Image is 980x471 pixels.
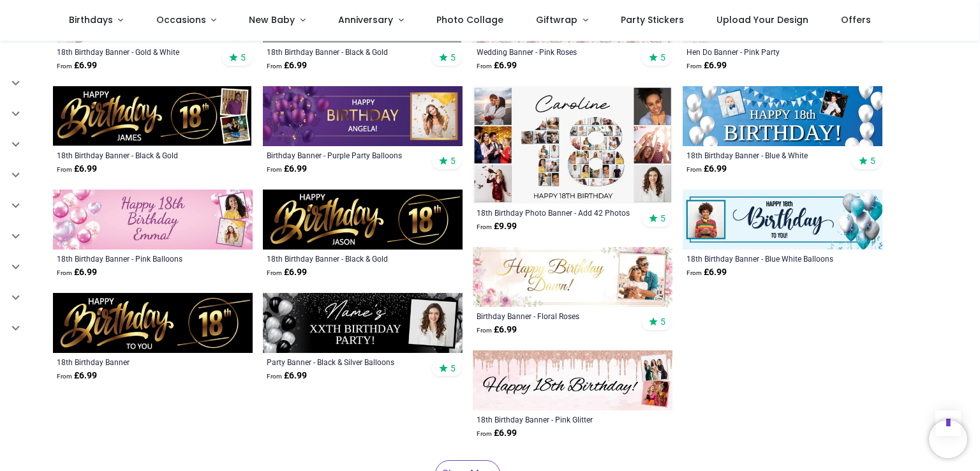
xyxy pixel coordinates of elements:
span: From [477,430,492,437]
span: From [267,269,282,276]
strong: £ 6.99 [477,59,517,72]
span: From [267,166,282,173]
span: 5 [660,52,665,63]
img: Personalised Happy 18th Birthday Banner - Blue White Balloons - 1 Photo Upload [683,190,882,250]
span: From [57,166,72,173]
span: From [477,63,492,70]
strong: £ 6.99 [267,370,307,382]
span: Occasions [156,13,206,26]
span: 5 [450,363,456,374]
a: 18th Birthday Photo Banner - Add 42 Photos [477,207,630,218]
img: Personalised Happy Birthday Banner - Purple Party Balloons - Custom Name & 1 Photo Upload [263,86,463,146]
span: From [267,63,282,70]
img: Personalised Happy 18th Birthday Banner - Black & Gold - 2 Photo Upload [53,86,253,146]
span: New Baby [249,13,295,26]
img: Personalised Birthday Banner - Floral Roses - Custom Name [473,247,672,307]
span: 5 [450,155,456,167]
span: 5 [660,316,665,327]
img: Personalised Party Banner - Black & Silver Balloons - Custom Text & 1 Photo Upload [263,293,463,353]
span: Party Stickers [621,13,684,26]
img: Personalised Happy 18th Birthday Banner - Pink Glitter - 2 Photo Upload [473,350,672,410]
img: Happy 18th Birthday Banner - Black & Gold [53,293,253,353]
a: 18th Birthday Banner - Pink Glitter [477,414,630,424]
strong: £ 6.99 [267,163,307,176]
span: Anniversary [338,13,393,26]
span: From [477,327,492,334]
a: 18th Birthday Banner - Pink Balloons [57,253,211,264]
span: Giftwrap [536,13,577,26]
img: Personalised Happy 18th Birthday Banner - Black & Gold - Custom Name [263,190,463,250]
a: 18th Birthday Banner - Black & Gold [267,47,420,57]
a: 18th Birthday Banner - Blue White Balloons [687,253,840,264]
strong: £ 6.99 [57,163,97,176]
span: 5 [870,155,875,167]
a: Birthday Banner - Purple Party Balloons [267,150,420,160]
span: From [57,373,72,380]
span: From [687,269,702,276]
span: Photo Collage [436,13,503,26]
span: From [477,223,492,230]
strong: £ 6.99 [687,163,727,176]
strong: £ 6.99 [267,59,307,72]
a: 18th Birthday Banner - Black & Gold [267,253,420,264]
a: 18th Birthday Banner [57,357,211,367]
strong: £ 9.99 [477,220,517,233]
a: Party Banner - Black & Silver Balloons [267,357,420,367]
span: Upload Your Design [716,13,808,26]
a: 18th Birthday Banner - Blue & White [687,150,840,160]
span: From [57,269,72,276]
span: 5 [241,52,246,63]
strong: £ 6.99 [687,266,727,279]
a: 18th Birthday Banner - Gold & White Balloons [57,47,211,57]
strong: £ 6.99 [57,370,97,382]
span: From [687,166,702,173]
strong: £ 6.99 [477,427,517,440]
a: Hen Do Banner - Pink Party [687,47,840,57]
strong: £ 6.99 [687,59,727,72]
span: From [687,63,702,70]
strong: £ 6.99 [477,324,517,336]
span: 5 [660,213,665,224]
span: Offers [841,13,871,26]
strong: £ 6.99 [57,266,97,279]
span: Birthdays [69,13,113,26]
strong: £ 6.99 [267,266,307,279]
a: Birthday Banner - Floral Roses [477,311,630,321]
iframe: Brevo live chat [929,420,967,458]
a: Wedding Banner - Pink Roses [477,47,630,57]
span: From [267,373,282,380]
img: Happy 18th Birthday Banner - Pink Balloons - 2 Photo Upload [53,190,253,250]
a: 18th Birthday Banner - Black & Gold [57,150,211,160]
img: Personalised Happy 18th Birthday Banner - Blue & White - 2 Photo Upload [683,86,882,146]
span: From [57,63,72,70]
img: Personalised 18th Birthday Photo Banner - Add 42 Photos - Custom Text [473,86,672,204]
strong: £ 6.99 [57,59,97,72]
span: 5 [450,52,456,63]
